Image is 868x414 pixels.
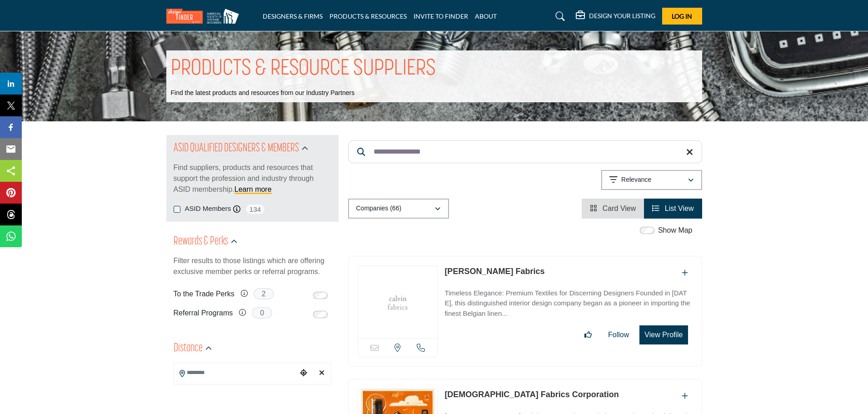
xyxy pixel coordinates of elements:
input: Search Location [174,364,297,381]
p: Find suppliers, products and resources that support the profession and industry through ASID memb... [174,162,331,195]
a: Learn more [234,185,272,193]
a: DESIGNERS & FIRMS [263,12,323,20]
p: Filter results to those listings which are offering exclusive member perks or referral programs. [174,255,331,277]
p: Companies (66) [356,204,402,213]
a: PRODUCTS & RESOURCES [329,12,407,20]
label: ASID Members [185,204,231,214]
a: View List [652,205,693,212]
a: View Card [590,205,636,212]
a: INVITE TO FINDER [414,12,468,20]
a: Add To List [682,269,688,277]
div: DESIGN YOUR LISTING [576,11,655,22]
span: Log In [672,12,692,20]
button: Like listing [579,326,598,344]
h1: PRODUCTS & RESOURCE SUPPLIERS [171,55,436,83]
label: Show Map [658,225,693,236]
a: [DEMOGRAPHIC_DATA] Fabrics Corporation [444,390,619,399]
p: Timeless Elegance: Premium Textiles for Discerning Designers Founded in [DATE], this distinguishe... [444,288,692,319]
div: Clear search location [315,364,329,383]
input: ASID Members checkbox [174,206,180,213]
h5: DESIGN YOUR LISTING [589,12,655,20]
li: List View [644,199,702,219]
p: Relevance [621,175,651,185]
span: 134 [245,204,265,215]
span: 0 [252,307,272,319]
a: Search [547,9,571,24]
a: ABOUT [475,12,497,20]
p: LADY Fabrics Corporation [444,389,619,401]
a: Timeless Elegance: Premium Textiles for Discerning Designers Founded in [DATE], this distinguishe... [444,283,692,319]
img: Calvin Fabrics [358,266,438,339]
input: Switch to Referral Programs [313,311,328,318]
button: Log In [662,8,702,25]
label: Referral Programs [174,305,233,321]
a: Add To List [682,392,688,400]
input: Search Keyword [348,140,702,163]
span: Card View [603,205,636,212]
h2: ASID QUALIFIED DESIGNERS & MEMBERS [174,140,299,157]
p: Find the latest products and resources from our Industry Partners [171,89,355,98]
span: List View [665,205,694,212]
h2: Distance [174,340,203,357]
li: Card View [582,199,644,219]
h2: Rewards & Perks [174,234,228,250]
img: Site Logo [166,9,244,24]
div: Choose your current location [297,364,310,383]
button: View Profile [639,325,688,344]
button: Follow [602,326,635,344]
a: [PERSON_NAME] Fabrics [444,267,544,276]
button: Relevance [601,170,702,190]
button: Companies (66) [348,199,449,219]
span: 2 [254,288,274,299]
p: Calvin Fabrics [444,265,544,278]
label: To the Trade Perks [174,286,234,302]
input: Switch to To the Trade Perks [313,292,328,299]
